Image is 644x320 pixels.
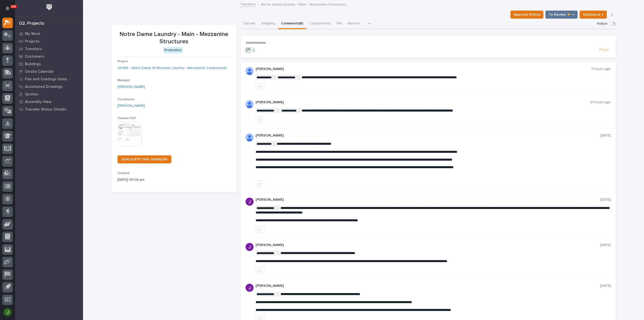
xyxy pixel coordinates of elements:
button: Metrics [345,19,363,29]
span: Created [117,172,129,175]
button: like this post [256,83,264,90]
p: Onsite Calendar [25,69,54,74]
button: like this post [256,181,264,187]
p: Buildings [25,62,41,66]
p: Notre Dame Laundry - Main - Mezzanine Structures [261,1,346,7]
p: [PERSON_NAME] [256,284,600,288]
p: [DATE] [600,198,611,202]
div: Production [163,47,183,53]
span: Traveler PDF [117,117,136,120]
p: Projects [25,39,39,44]
button: like this post [256,117,264,123]
button: Approval Status [510,11,543,19]
a: DUPLICATE THIS TRAVELER [117,155,171,163]
span: Post [599,47,609,53]
p: [PERSON_NAME] [256,243,600,247]
a: Buildings [15,60,83,68]
img: ACg8ocLB2sBq07NhafZLDpfZztpbDqa4HYtD3rBf5LhdHf4k=s96-c [246,198,254,206]
a: [PERSON_NAME] [117,84,145,90]
button: Comments (8) [278,19,306,29]
img: ACg8ocLB2sBq07NhafZLDpfZztpbDqa4HYtD3rBf5LhdHf4k=s96-c [246,284,254,292]
div: 02. Projects [19,21,44,26]
img: Workspace Logo [45,3,54,12]
a: Assembly View [15,98,83,105]
p: [PERSON_NAME] [256,100,590,104]
button: FAI [334,19,345,29]
button: To Review 👨‍🏭 → [545,11,578,19]
button: Details [240,19,258,29]
span: Manager [117,79,130,82]
p: [PERSON_NAME] [256,67,591,71]
a: Projects [15,38,83,45]
a: Onsite Calendar [15,68,83,75]
p: Traveler Status Details [25,107,66,112]
p: My Work [25,32,40,36]
img: AOh14GjpcA6ydKGAvwfezp8OhN30Q3_1BHk5lQOeczEvCIoEuGETHm2tT-JUDAHyqffuBe4ae2BInEDZwLlH3tcCd_oYlV_i4... [246,100,254,108]
span: To Review 👨‍🏭 → [549,12,574,18]
button: Outsource ↑ [580,11,607,19]
p: 100 [11,5,16,8]
p: 2 hours ago [591,67,611,71]
span: Approval Status [514,12,540,18]
p: [DATE] 05:06 pm [117,177,230,183]
div: Notifications100 [6,6,13,14]
p: [DATE] [600,243,611,247]
p: Quotes [25,92,38,97]
button: Shipping [258,19,278,29]
button: users-avatar [2,307,13,317]
button: like this post [256,226,264,233]
a: Traveler Status Details [15,105,83,113]
p: [PERSON_NAME] [256,198,600,202]
img: ACg8ocLB2sBq07NhafZLDpfZztpbDqa4HYtD3rBf5LhdHf4k=s96-c [246,243,254,251]
p: 21 hours ago [590,100,611,104]
a: Travelers [15,45,83,53]
a: My Work [15,30,83,38]
button: like this post [256,267,264,273]
p: Fab and Coatings Items [25,77,67,82]
span: Project [117,60,128,63]
button: Components [306,19,334,29]
button: Notifications [2,3,13,14]
a: Fab and Coatings Items [15,75,83,83]
p: Customers [25,54,44,59]
p: Automated Drawings [25,85,62,89]
a: Automated Drawings [15,83,83,90]
a: Customers [15,53,83,60]
p: Notre Dame Laundry - Main - Mezzanine Structures [117,31,230,45]
a: Quotes [15,90,83,98]
p: [DATE] [600,284,611,288]
p: Follow [597,22,607,26]
button: Post [597,47,611,53]
a: [PERSON_NAME] [117,103,145,109]
span: Outsource ↑ [583,12,603,18]
img: AOh14GjpcA6ydKGAvwfezp8OhN30Q3_1BHk5lQOeczEvCIoEuGETHm2tT-JUDAHyqffuBe4ae2BInEDZwLlH3tcCd_oYlV_i4... [246,67,254,75]
p: [DATE] [600,133,611,138]
span: Coordinator [117,98,135,101]
a: 26486 - Notre Dame St Michaels Laundry - Mezzanine Components [117,65,227,71]
p: Assembly View [25,100,51,104]
p: [PERSON_NAME] [256,133,600,138]
p: Travelers [25,47,42,51]
img: AOh14GjSnsZhInYMAl2VIng-st1Md8In0uqDMk7tOoQNx6CrVl7ct0jB5IZFYVrQT5QA0cOuF6lsKrjh3sjyefAjBh-eRxfSk... [246,133,254,141]
span: DUPLICATE THIS TRAVELER [122,158,167,161]
a: Travelers [240,1,256,7]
